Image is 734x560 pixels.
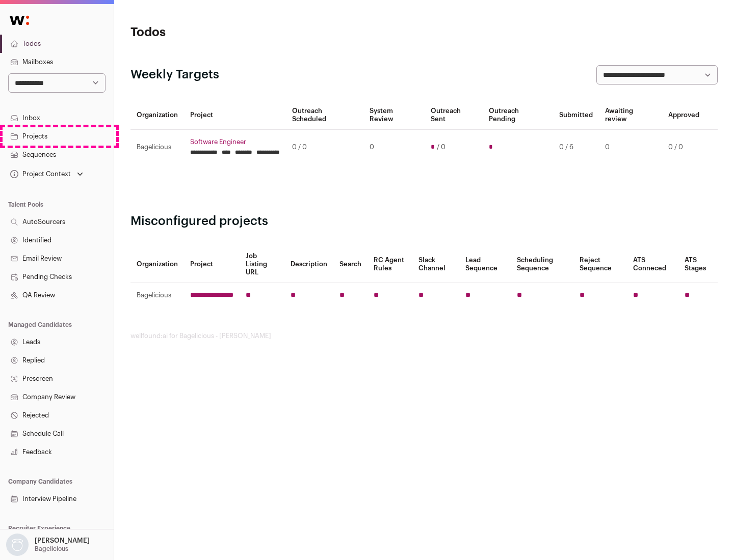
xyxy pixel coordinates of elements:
th: Slack Channel [412,246,459,283]
th: Search [333,246,368,283]
th: Outreach Sent [425,101,483,130]
th: Organization [130,246,184,283]
td: Bagelicious [130,283,184,308]
button: Open dropdown [8,167,85,181]
footer: wellfound:ai for Bagelicious - [PERSON_NAME] [130,332,718,340]
th: Outreach Pending [483,101,553,130]
p: [PERSON_NAME] [35,537,90,545]
td: 0 / 6 [553,130,599,165]
td: 0 [599,130,662,165]
img: nopic.png [6,534,29,556]
th: Organization [130,101,184,130]
th: Lead Sequence [459,246,511,283]
th: Outreach Scheduled [286,101,363,130]
td: 0 [363,130,424,165]
th: Description [284,246,333,283]
th: RC Agent Rules [368,246,412,283]
img: Wellfound [4,10,35,31]
a: Software Engineer [190,138,280,146]
th: Scheduling Sequence [511,246,573,283]
th: Job Listing URL [240,246,284,283]
div: Project Context [8,170,71,178]
th: Awaiting review [599,101,662,130]
td: 0 / 0 [662,130,705,165]
h2: Misconfigured projects [130,213,718,230]
h2: Weekly Targets [130,67,219,83]
button: Open dropdown [4,534,92,556]
td: 0 / 0 [286,130,363,165]
h1: Todos [130,24,326,41]
td: Bagelicious [130,130,184,165]
th: Approved [662,101,705,130]
th: System Review [363,101,424,130]
th: Reject Sequence [573,246,627,283]
th: Project [184,101,286,130]
th: Submitted [553,101,599,130]
th: Project [184,246,240,283]
span: / 0 [437,143,445,151]
th: ATS Stages [678,246,718,283]
p: Bagelicious [35,545,68,553]
th: ATS Conneced [627,246,678,283]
